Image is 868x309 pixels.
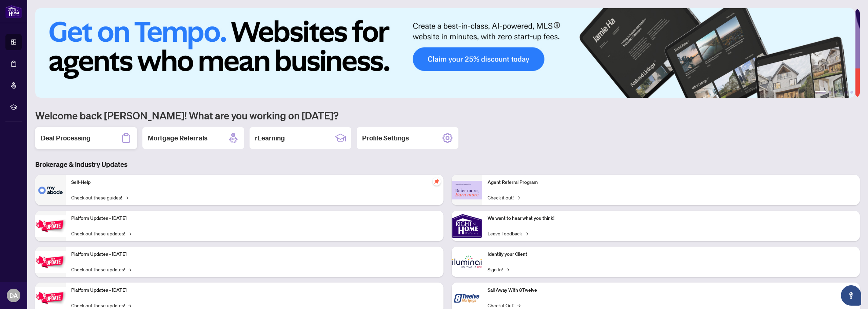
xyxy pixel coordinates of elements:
h2: rLearning [255,133,285,143]
p: Self-Help [71,179,438,186]
span: → [517,302,520,309]
span: DA [9,291,18,300]
img: Identify your Client [452,247,482,277]
a: Sign In!→ [488,266,509,273]
span: → [128,266,131,273]
p: Platform Updates - [DATE] [71,287,438,294]
button: 2 [829,91,831,94]
a: Check out these updates!→ [71,266,131,273]
img: Slide 0 [35,8,855,98]
h2: Profile Settings [362,133,409,143]
span: → [128,230,131,237]
span: pushpin [433,177,441,186]
span: → [125,194,128,201]
img: Platform Updates - July 8, 2025 [35,251,66,273]
h3: Brokerage & Industry Updates [35,160,860,169]
a: Check out these updates!→ [71,230,131,237]
h2: Deal Processing [41,133,91,143]
button: 6 [850,91,853,94]
p: Sail Away With 8Twelve [488,287,854,294]
button: Open asap [841,285,861,306]
img: Self-Help [35,175,66,205]
a: Leave Feedback→ [488,230,528,237]
button: 4 [840,91,842,94]
button: 5 [845,91,848,94]
img: logo [5,5,22,18]
span: → [516,194,520,201]
span: → [506,266,509,273]
img: Platform Updates - July 21, 2025 [35,215,66,237]
button: 3 [834,91,837,94]
a: Check out these guides!→ [71,194,128,201]
span: → [525,230,528,237]
a: Check out these updates!→ [71,302,131,309]
img: Platform Updates - June 23, 2025 [35,287,66,309]
button: 1 [815,91,826,94]
img: Agent Referral Program [452,181,482,199]
a: Check it out!→ [488,194,520,201]
a: Check it Out!→ [488,302,520,309]
p: Platform Updates - [DATE] [71,251,438,258]
h1: Welcome back [PERSON_NAME]! What are you working on [DATE]? [35,109,860,122]
img: We want to hear what you think! [452,211,482,241]
p: Platform Updates - [DATE] [71,215,438,222]
span: → [128,302,131,309]
p: We want to hear what you think! [488,215,854,222]
p: Agent Referral Program [488,179,854,186]
h2: Mortgage Referrals [148,133,208,143]
p: Identify your Client [488,251,854,258]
